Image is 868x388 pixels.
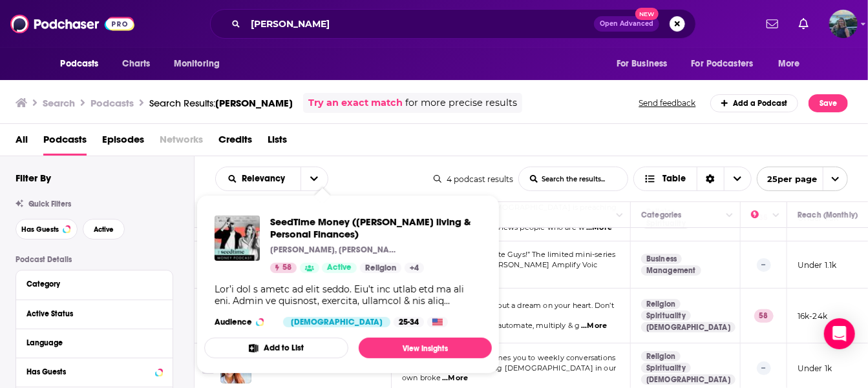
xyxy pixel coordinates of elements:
a: Search Results:[PERSON_NAME] [149,97,293,109]
a: Podcasts [43,129,87,156]
button: Active [83,219,125,240]
span: Say hello to “Let’s Talk White Guys!” The limited mini-series [402,250,615,259]
button: open menu [608,52,684,76]
button: Column Actions [768,208,784,223]
a: Spirituality [641,363,691,373]
button: Add to List [204,338,348,358]
button: Open AdvancedNew [594,16,659,32]
h3: Search [43,97,75,109]
a: Spirituality [641,311,691,321]
div: 4 podcast results [434,174,513,184]
span: Podcasts [61,55,99,73]
button: open menu [301,167,328,190]
div: Language [26,338,154,347]
img: User Profile [829,10,858,38]
button: Language [26,334,162,351]
a: Management [641,265,701,276]
p: Under 1k [798,363,832,374]
span: for more precise results [405,96,517,110]
h3: Audience [215,317,273,327]
div: Power Score [751,207,769,223]
span: 25 per page [757,169,818,189]
a: Charts [114,52,158,76]
img: Podchaser - Follow, Share and Rate Podcasts [10,12,134,36]
a: [DEMOGRAPHIC_DATA] [641,374,736,385]
div: 25-34 [394,317,424,327]
span: Relevancy [242,174,290,183]
button: open menu [52,52,116,76]
a: All [16,129,28,156]
img: SeedTime Money (Christian living & Personal Finances) [215,216,260,261]
span: Enliven the Broken welcomes you to weekly conversations [402,353,615,362]
a: Try an exact match [308,96,403,110]
div: Has Guests [26,367,151,376]
a: Show notifications dropdown [761,13,783,35]
button: Send feedback [635,97,700,108]
div: Sort Direction [697,167,724,190]
div: Category [26,280,154,289]
div: Active Status [26,309,154,318]
span: 58 [282,261,291,274]
a: Add a Podcast [710,94,799,112]
p: -- [757,362,771,374]
div: Categories [641,207,681,223]
a: +4 [405,263,424,273]
a: 58 [270,263,297,273]
button: open menu [683,52,772,76]
span: the way. Learn to simplify, automate, multiply & g [402,321,580,330]
span: [DEMOGRAPHIC_DATA]’s put a dream on your heart. Don’t let money get in [402,301,614,320]
button: Save [809,94,848,112]
span: [PERSON_NAME] [215,97,293,109]
span: is the latest addition to [PERSON_NAME] Amplify Voic [402,260,598,269]
button: Has Guests [16,219,78,240]
button: open menu [757,167,848,191]
span: More [778,55,800,73]
button: Choose View [633,167,752,191]
span: Charts [123,55,151,73]
a: View Insights [359,338,492,358]
a: Religion [641,299,681,309]
span: Networks [160,129,203,156]
span: Monitoring [174,55,220,73]
a: [DEMOGRAPHIC_DATA] [641,322,736,332]
p: 16k-24k [798,311,827,322]
span: about the joy of discovering [DEMOGRAPHIC_DATA] in our own broke [402,363,616,383]
button: Show profile menu [829,10,858,38]
a: Business [641,254,682,264]
span: Active [327,261,352,274]
a: Show notifications dropdown [794,13,814,35]
button: Active Status [26,305,162,322]
div: Search Results: [149,97,293,109]
span: Active [94,226,114,233]
p: Podcast Details [16,255,173,264]
a: Credits [218,129,252,156]
button: open menu [165,52,237,76]
span: Episodes [102,129,144,156]
a: SeedTime Money (Christian living & Personal Finances) [270,216,482,240]
div: [DEMOGRAPHIC_DATA] [283,317,390,327]
h2: Filter By [16,172,51,184]
span: Has Guests [21,226,59,233]
span: For Business [617,55,668,73]
button: Column Actions [722,208,737,223]
div: Open Intercom Messenger [824,318,855,349]
a: Active [322,263,357,273]
button: Category [26,276,162,292]
span: Table [663,174,686,183]
h2: Choose List sort [215,167,328,191]
p: [PERSON_NAME], [PERSON_NAME] [270,245,399,255]
a: Lists [268,129,287,156]
button: Column Actions [612,208,628,223]
span: New [635,8,659,20]
p: 58 [754,309,774,322]
p: Under 1.1k [798,260,837,271]
p: -- [757,258,771,271]
span: For Podcasters [692,55,754,73]
button: open menu [216,174,301,183]
input: Search podcasts, credits, & more... [246,14,594,34]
